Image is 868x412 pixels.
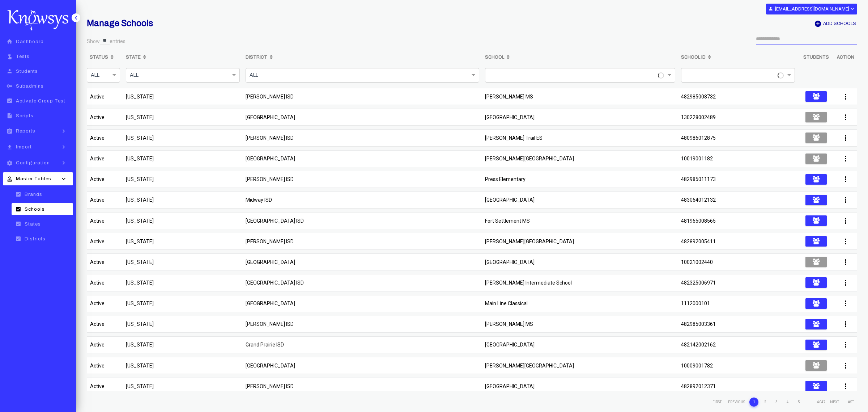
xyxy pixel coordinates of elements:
i: more_vert [841,320,850,328]
td: 130228002489 [678,109,798,129]
i: expand_more [849,6,855,12]
td: Active [87,129,123,150]
li: Last [843,398,856,407]
i: keyboard_arrow_left [72,14,80,21]
td: Active [87,150,123,171]
td: 483064012132 [678,192,798,212]
td: [GEOGRAPHIC_DATA] [482,192,678,212]
td: [GEOGRAPHIC_DATA] [243,253,482,274]
li: 1 [749,398,758,407]
td: [US_STATE] [123,129,243,150]
td: Press Elementary [482,171,678,192]
td: Active [87,253,123,274]
td: Active [87,336,123,357]
i: touch_app [5,53,14,59]
li: 4 [783,398,792,407]
i: file_download [5,144,14,150]
td: [US_STATE] [123,336,243,357]
td: 1112000101 [678,295,798,316]
span: Subadmins [16,84,44,89]
td: [PERSON_NAME][GEOGRAPHIC_DATA] [482,150,678,171]
i: more_vert [841,382,850,391]
i: more_vert [841,196,850,204]
i: more_vert [841,361,850,370]
span: Schools [25,207,45,212]
i: more_vert [841,216,850,225]
td: [PERSON_NAME] ISD [243,378,482,398]
i: add_circle [814,20,822,28]
td: [GEOGRAPHIC_DATA] ISD [243,212,482,233]
td: 482892005411 [678,233,798,253]
td: Active [87,88,123,109]
i: home [5,38,14,45]
i: more_vert [841,134,850,142]
td: 10021002440 [678,253,798,274]
span: Master Tables [16,176,51,181]
td: Grand Prairie ISD [243,336,482,357]
td: 10019001182 [678,150,798,171]
td: Active [87,378,123,398]
td: Active [87,212,123,233]
b: School [485,53,504,62]
i: check_box [14,221,23,227]
b: Action [837,53,854,62]
td: [US_STATE] [123,295,243,316]
i: more_vert [841,237,850,246]
td: Active [87,295,123,316]
td: [PERSON_NAME] Trail ES [482,129,678,150]
b: [EMAIL_ADDRESS][DOMAIN_NAME] [775,6,849,12]
i: keyboard_arrow_right [58,143,69,151]
span: Reports [16,129,35,134]
td: [US_STATE] [123,357,243,378]
b: District [246,53,267,62]
td: [GEOGRAPHIC_DATA] [243,109,482,129]
td: Active [87,357,123,378]
td: [GEOGRAPHIC_DATA] [243,357,482,378]
i: keyboard_arrow_down [58,175,69,182]
td: [US_STATE] [123,316,243,336]
td: 480986012875 [678,129,798,150]
b: School Id [681,53,706,62]
i: keyboard_arrow_right [58,127,69,135]
td: [GEOGRAPHIC_DATA] [243,150,482,171]
li: Next [828,398,841,407]
i: more_vert [841,278,850,287]
td: [PERSON_NAME] ISD [243,88,482,109]
td: Active [87,233,123,253]
i: check_box [14,206,23,212]
td: Midway ISD [243,192,482,212]
td: [PERSON_NAME][GEOGRAPHIC_DATA] [482,233,678,253]
i: check_box [14,191,23,197]
i: more_vert [841,340,850,349]
td: [PERSON_NAME] ISD [243,316,482,336]
li: 5 [794,398,803,407]
b: Manage Schools [87,18,153,28]
td: [US_STATE] [123,233,243,253]
i: person [768,6,773,11]
td: Main Line Classical [482,295,678,316]
td: [PERSON_NAME] Intermediate School [482,274,678,295]
td: [PERSON_NAME] MS [482,88,678,109]
td: 482892012371 [678,378,798,398]
td: [GEOGRAPHIC_DATA] [243,295,482,316]
td: [US_STATE] [123,88,243,109]
li: 2 [761,398,770,407]
td: [GEOGRAPHIC_DATA] [482,378,678,398]
span: Activate Group Test [16,98,65,104]
td: Active [87,316,123,336]
i: more_vert [841,154,850,163]
td: 482142002162 [678,336,798,357]
i: assignment [5,128,14,134]
span: States [25,222,41,227]
i: key [5,83,14,89]
b: Status [90,53,108,62]
td: [PERSON_NAME] MS [482,316,678,336]
td: 482985003361 [678,316,798,336]
td: [PERSON_NAME] ISD [243,233,482,253]
span: Import [16,144,32,150]
b: Students [803,53,829,62]
i: more_vert [841,299,850,308]
i: check_box [14,236,23,242]
td: [US_STATE] [123,192,243,212]
span: Scripts [16,113,34,118]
